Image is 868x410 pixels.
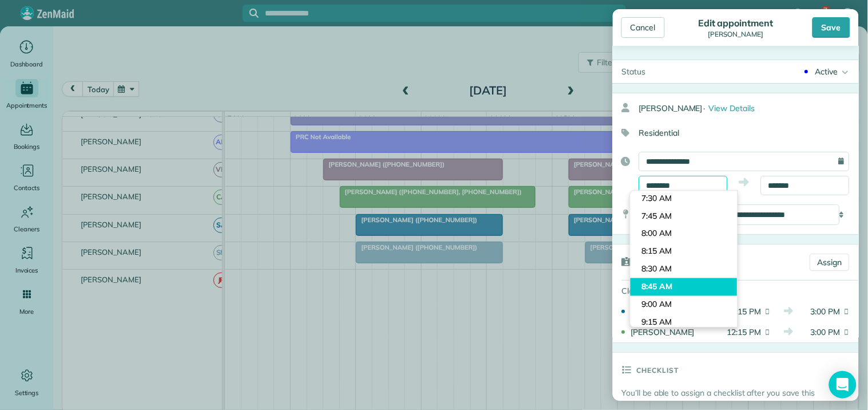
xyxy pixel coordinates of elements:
[815,66,838,77] div: Active
[639,98,859,119] div: [PERSON_NAME]
[829,371,857,399] div: Open Intercom Messenger
[631,326,719,338] div: [PERSON_NAME]
[812,17,850,38] div: Save
[723,326,762,338] span: 12:15 PM
[631,243,738,261] li: 8:15 AM
[810,254,850,271] a: Assign
[621,17,665,38] div: Cancel
[631,261,738,278] li: 8:30 AM
[704,103,706,113] span: ·
[631,207,738,225] li: 7:45 AM
[723,306,762,317] span: 12:15 PM
[802,326,841,338] span: 3:00 PM
[631,190,738,207] li: 7:30 AM
[631,314,738,332] li: 9:15 AM
[631,278,738,296] li: 8:45 AM
[622,387,859,410] p: You’ll be able to assign a checklist after you save this appointment.
[802,306,841,317] span: 3:00 PM
[709,103,755,113] span: View Details
[613,123,850,143] div: Residential
[613,60,655,83] div: Status
[613,281,693,301] div: Cleaners
[637,353,679,387] h3: Checklist
[631,296,738,314] li: 9:00 AM
[695,30,776,38] div: [PERSON_NAME]
[695,17,776,29] div: Edit appointment
[631,225,738,243] li: 8:00 AM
